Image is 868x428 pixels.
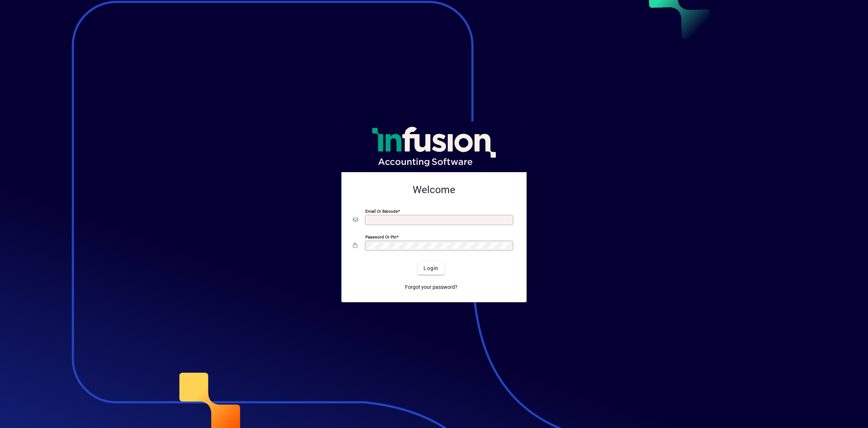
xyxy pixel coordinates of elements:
[424,265,438,272] span: Login
[365,209,398,214] mat-label: Email or Barcode
[365,234,396,240] mat-label: Password or Pin
[402,281,460,294] a: Forgot your password?
[418,262,444,275] button: Login
[353,184,515,196] h2: Welcome
[405,283,458,291] span: Forgot your password?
